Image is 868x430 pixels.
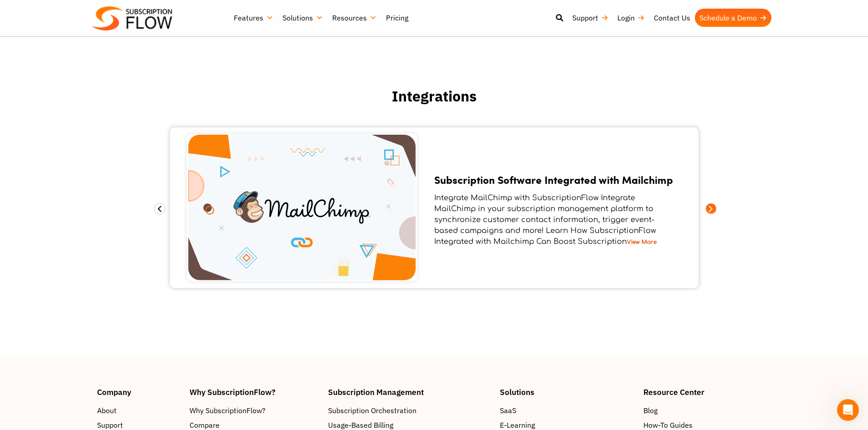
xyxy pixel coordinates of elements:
[328,405,416,416] span: Subscription Orchestration
[695,9,771,27] a: Schedule a Demo
[649,9,695,27] a: Contact Us
[500,405,516,416] span: SaaS
[500,405,634,416] a: SaaS
[627,239,657,245] a: View More
[643,388,771,396] h4: Resource Center
[613,9,649,27] a: Login
[434,192,676,247] div: Integrate MailChimp with SubscriptionFlow Integrate MailChimp in your subscription management pla...
[229,9,278,27] a: Features
[434,172,673,187] a: Subscription Software Integrated with Mailchimp
[278,9,328,27] a: Solutions
[97,405,181,416] a: About
[643,405,657,416] span: Blog
[92,6,172,30] img: Subscriptionflow
[500,388,634,396] h4: Solutions
[97,405,117,416] span: About
[165,88,703,105] h2: Integrations
[190,388,319,396] h4: Why SubscriptionFlow?
[328,405,491,416] a: Subscription Orchestration
[837,399,859,421] iframe: Intercom live chat
[190,405,319,416] a: Why SubscriptionFlow?
[97,388,181,396] h4: Company
[328,388,491,396] h4: Subscription Management
[190,405,266,416] span: Why SubscriptionFlow?
[643,405,771,416] a: Blog
[568,9,613,27] a: Support
[187,134,417,281] img: Subscriptionflow-mailchimp-integration
[328,9,381,27] a: Resources
[381,9,413,27] a: Pricing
